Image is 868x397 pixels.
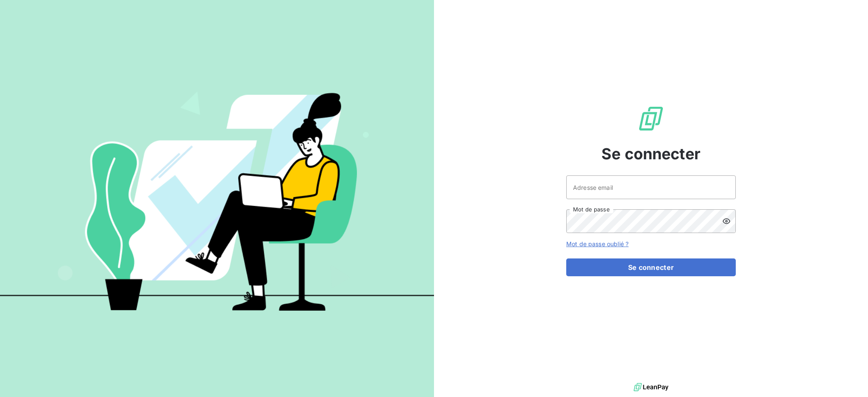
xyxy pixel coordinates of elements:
span: Se connecter [601,142,701,165]
img: Logo LeanPay [637,105,665,132]
img: logo [634,381,668,394]
input: placeholder [566,175,736,199]
a: Mot de passe oublié ? [566,240,629,247]
button: Se connecter [566,258,736,276]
